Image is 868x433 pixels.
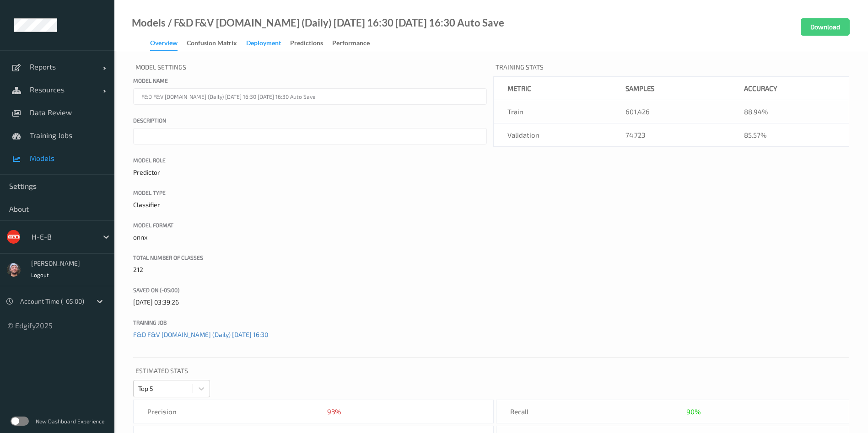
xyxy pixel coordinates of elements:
[133,116,487,124] label: Description
[730,77,849,100] th: Accuracy
[133,168,487,177] p: Predictor
[133,286,487,294] label: Saved On (-05:00)
[493,123,612,147] td: Validation
[133,233,487,242] p: onnx
[134,400,313,423] div: Precision
[133,318,487,326] label: Training Job
[730,123,849,147] td: 85.57%
[133,76,487,85] label: Model name
[133,60,487,76] p: Model Settings
[133,253,487,262] label: Total number of classes
[612,100,730,123] td: 601,426
[332,38,370,50] div: Performance
[133,221,487,229] label: Model Format
[150,38,178,51] div: Overview
[246,38,281,50] div: Deployment
[133,188,487,197] label: Model Type
[133,298,487,307] p: [DATE] 03:39:26
[612,123,730,147] td: 74,723
[133,364,849,380] p: Estimated Stats
[133,331,268,338] a: F&D F&V [DOMAIN_NAME] (Daily) [DATE] 16:30
[132,18,166,27] a: Models
[187,37,246,50] a: Confusion matrix
[327,407,341,416] div: 93%
[133,200,487,209] p: Classifier
[496,400,673,423] div: Recall
[493,60,850,76] p: Training Stats
[612,77,730,100] th: Samples
[801,18,850,36] button: Download
[133,156,487,164] label: Model Role
[166,18,504,27] div: / F&D F&V [DOMAIN_NAME] (Daily) [DATE] 16:30 [DATE] 16:30 Auto Save
[493,77,612,100] th: metric
[290,38,323,50] div: Predictions
[246,37,290,50] a: Deployment
[493,100,612,123] td: Train
[290,37,332,50] a: Predictions
[187,38,237,50] div: Confusion matrix
[150,37,187,51] a: Overview
[332,37,379,50] a: Performance
[133,265,487,274] p: 212
[730,100,849,123] td: 88.94%
[686,407,701,416] div: 90%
